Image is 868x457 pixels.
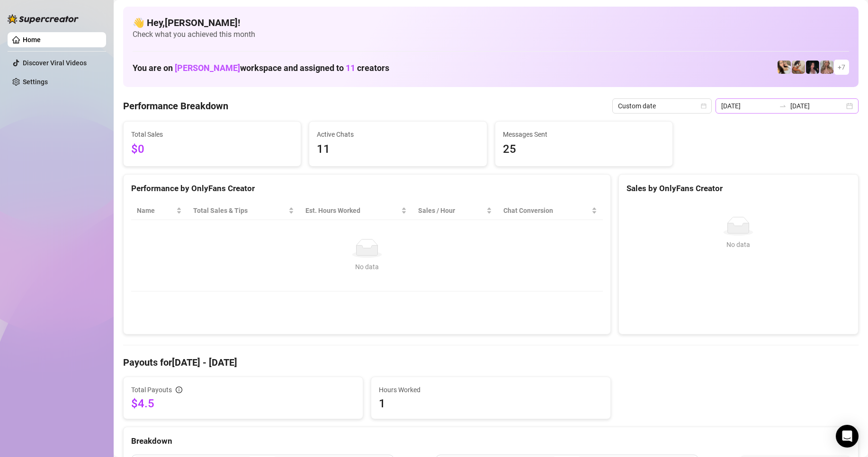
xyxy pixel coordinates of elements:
th: Total Sales & Tips [188,202,300,220]
span: 25 [503,141,665,158]
th: Name [131,202,188,220]
span: 11 [317,141,479,158]
span: calendar [701,103,707,109]
span: Messages Sent [503,129,665,140]
span: info-circle [176,387,182,393]
span: Total Sales [131,129,293,140]
div: No data [141,262,593,272]
a: Home [23,36,41,44]
div: Performance by OnlyFans Creator [131,182,603,195]
div: Breakdown [131,435,850,448]
span: Custom date [618,99,706,113]
div: No data [630,239,847,250]
img: Avry (@avryjennerfree) [778,61,791,74]
th: Chat Conversion [498,202,603,220]
div: Est. Hours Worked [305,205,399,216]
div: Open Intercom Messenger [836,425,859,448]
th: Sales / Hour [412,202,498,220]
span: 11 [346,63,355,73]
img: logo-BBDzfeDw.svg [8,14,79,24]
div: Sales by OnlyFans Creator [626,182,850,195]
span: Sales / Hour [418,205,484,216]
h4: Payouts for [DATE] - [DATE] [123,356,859,369]
span: to [779,102,787,110]
span: Active Chats [317,129,479,140]
img: Kenzie (@dmaxkenz) [820,61,833,74]
img: Baby (@babyyyybellaa) [806,61,819,74]
span: 1 [379,396,603,411]
a: Discover Viral Videos [23,59,87,67]
img: Kayla (@kaylathaylababy) [792,61,805,74]
span: Name [137,205,174,216]
span: Check what you achieved this month [133,29,849,40]
span: $0 [131,141,293,158]
span: Hours Worked [379,385,603,395]
h1: You are on workspace and assigned to creators [133,63,389,73]
span: swap-right [779,102,787,110]
span: Total Payouts [131,385,172,395]
span: + 7 [838,62,845,72]
span: $4.5 [131,396,355,411]
span: [PERSON_NAME] [175,63,240,73]
span: Chat Conversion [503,205,590,216]
h4: 👋 Hey, [PERSON_NAME] ! [133,16,849,29]
h4: Performance Breakdown [123,99,228,113]
input: Start date [721,101,775,111]
input: End date [790,101,844,111]
a: Settings [23,78,48,86]
span: Total Sales & Tips [193,205,286,216]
